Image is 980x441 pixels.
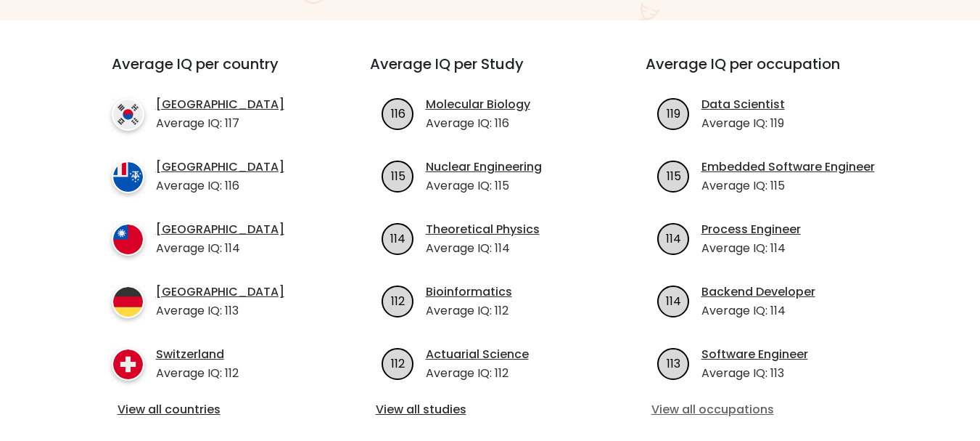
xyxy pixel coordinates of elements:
[156,115,284,132] p: Average IQ: 117
[426,346,529,363] a: Actuarial Science
[667,355,680,371] text: 113
[666,167,680,184] text: 115
[426,96,530,113] a: Molecular Biology
[390,105,405,121] text: 116
[701,302,815,320] p: Average IQ: 114
[426,115,530,132] p: Average IQ: 116
[112,223,144,256] img: country
[390,167,405,184] text: 115
[156,283,284,301] a: [GEOGRAPHIC_DATA]
[426,240,540,257] p: Average IQ: 114
[701,221,801,238] a: Process Engineer
[112,55,318,90] h3: Average IQ per country
[701,346,808,363] a: Software Engineer
[426,302,512,320] p: Average IQ: 112
[118,401,312,418] a: View all countries
[370,55,611,90] h3: Average IQ per Study
[156,177,284,195] p: Average IQ: 116
[112,286,144,318] img: country
[666,292,681,309] text: 114
[701,158,875,176] a: Embedded Software Engineer
[651,401,881,418] a: View all occupations
[156,365,239,382] p: Average IQ: 112
[426,221,540,238] a: Theoretical Physics
[390,230,405,246] text: 114
[156,240,284,257] p: Average IQ: 114
[701,283,815,301] a: Backend Developer
[701,96,785,113] a: Data Scientist
[391,292,405,309] text: 112
[156,302,284,320] p: Average IQ: 113
[156,346,239,363] a: Switzerland
[156,96,284,113] a: [GEOGRAPHIC_DATA]
[426,283,512,301] a: Bioinformatics
[156,221,284,238] a: [GEOGRAPHIC_DATA]
[156,158,284,176] a: [GEOGRAPHIC_DATA]
[426,365,529,382] p: Average IQ: 112
[666,230,681,246] text: 114
[701,177,875,195] p: Average IQ: 115
[646,55,886,90] h3: Average IQ per occupation
[426,177,542,195] p: Average IQ: 115
[112,348,144,381] img: country
[701,240,801,257] p: Average IQ: 114
[391,355,405,371] text: 112
[376,401,605,418] a: View all studies
[112,161,144,193] img: country
[667,105,680,121] text: 119
[701,115,785,132] p: Average IQ: 119
[426,158,542,176] a: Nuclear Engineering
[112,98,144,131] img: country
[701,365,808,382] p: Average IQ: 113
